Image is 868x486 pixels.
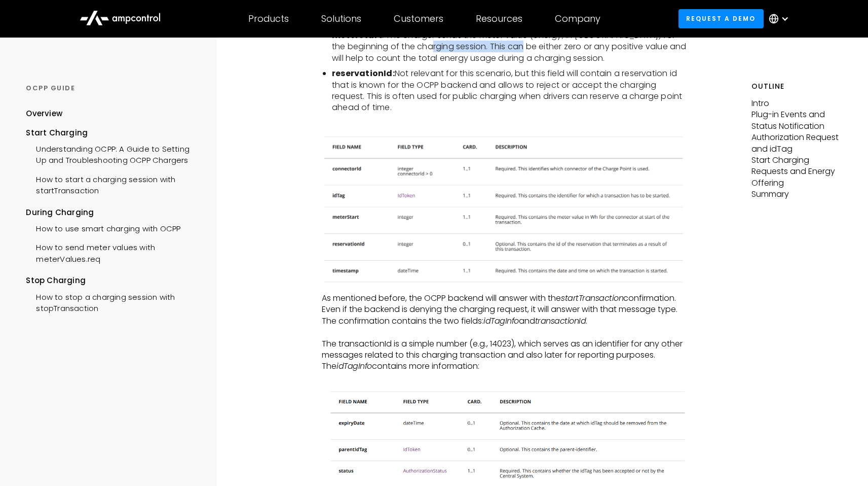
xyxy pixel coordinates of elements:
[248,13,289,24] div: Products
[555,13,600,24] div: Company
[394,13,443,24] div: Customers
[26,207,200,218] div: During Charging
[751,109,842,132] p: Plug-in Events and Status Notification
[321,13,361,24] div: Solutions
[476,13,522,24] div: Resources
[678,9,764,28] a: Request a demo
[332,30,690,64] li: : The charger sends the meter value (energy, in [GEOGRAPHIC_DATA]) for the beginning of the charg...
[751,155,842,189] p: Start Charging Requests and Energy Offering
[322,327,690,338] p: ‍
[26,127,200,138] div: Start Charging
[751,98,842,109] p: Intro
[332,67,395,79] strong: reservationId:
[332,68,690,114] li: Not relevant for this scenario, but this field will contain a reservation id that is known for th...
[483,315,519,327] em: idTagInfo
[26,218,180,237] a: How to use smart charging with OCPP
[322,133,690,288] img: OCPP StartTransaction.conf fields
[535,315,586,327] em: transactionId
[751,189,842,200] p: Summary
[26,138,200,169] a: Understanding OCPP: A Guide to Setting Up and Troubleshooting OCPP Chargers
[322,372,690,384] p: ‍
[561,292,623,304] em: startTransaction
[322,293,690,327] p: As mentioned before, the OCPP backend will answer with the confirmation. Even if the backend is d...
[751,132,842,155] p: Authorization Request and idTag
[26,108,62,119] div: Overview
[26,108,62,127] a: Overview
[26,237,200,267] a: How to send meter values with meterValues.req
[26,169,200,199] a: How to start a charging session with startTransaction
[751,81,842,92] h5: Outline
[322,338,690,372] p: The transactionId is a simple number (e.g., 14023), which serves as an identifier for any other m...
[26,275,200,286] div: Stop Charging
[26,84,200,93] div: OCPP GUIDE
[26,287,200,317] a: How to stop a charging session with stopTransaction
[336,360,372,372] em: idTagInfo
[322,122,690,133] p: ‍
